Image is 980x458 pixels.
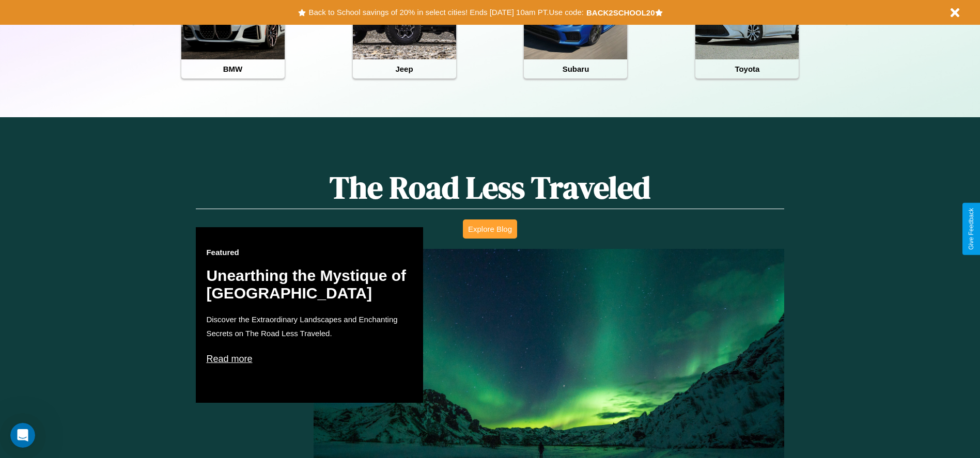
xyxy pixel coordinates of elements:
button: Back to School savings of 20% in select cities! Ends [DATE] 10am PT.Use code: [306,5,586,20]
h3: Featured [206,248,413,257]
p: Read more [206,351,413,367]
h2: Unearthing the Mystique of [GEOGRAPHIC_DATA] [206,267,413,302]
h4: Subaru [524,59,627,78]
h4: Jeep [353,59,456,78]
h4: BMW [181,59,285,78]
h4: Toyota [695,59,799,78]
iframe: Intercom live chat [10,423,35,448]
b: BACK2SCHOOL20 [586,8,655,17]
h1: The Road Less Traveled [196,166,784,209]
button: Explore Blog [463,219,517,239]
div: Give Feedback [968,208,975,250]
p: Discover the Extraordinary Landscapes and Enchanting Secrets on The Road Less Traveled. [206,312,413,340]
